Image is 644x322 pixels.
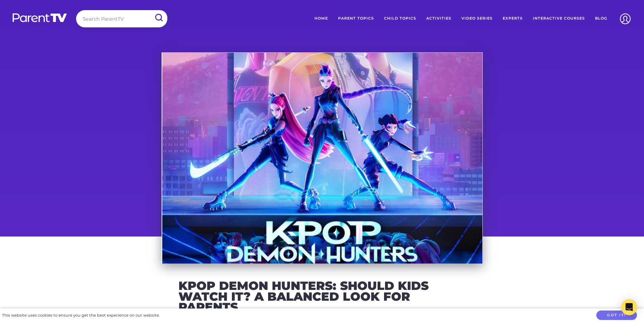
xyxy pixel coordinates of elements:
a: Experts [498,10,528,27]
a: Parent Topics [333,10,379,27]
input: Search ParentTV [76,10,167,27]
a: Child Topics [379,10,421,27]
button: Got it! [596,311,637,320]
a: Video Series [456,10,498,27]
h2: KPop Demon Hunters: Should Kids Watch It? A Balanced Look for Parents [178,280,466,313]
input: Submit [150,10,167,25]
img: Account [617,10,634,27]
div: Open Intercom Messenger [621,299,637,315]
div: This website uses cookies to ensure you get the best experience on our website. [2,312,160,319]
a: Interactive Courses [528,10,590,27]
img: parenttv-logo-white.4c85aaf.svg [12,13,68,23]
a: Blog [590,10,612,27]
a: Home [309,10,333,27]
a: Activities [421,10,456,27]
